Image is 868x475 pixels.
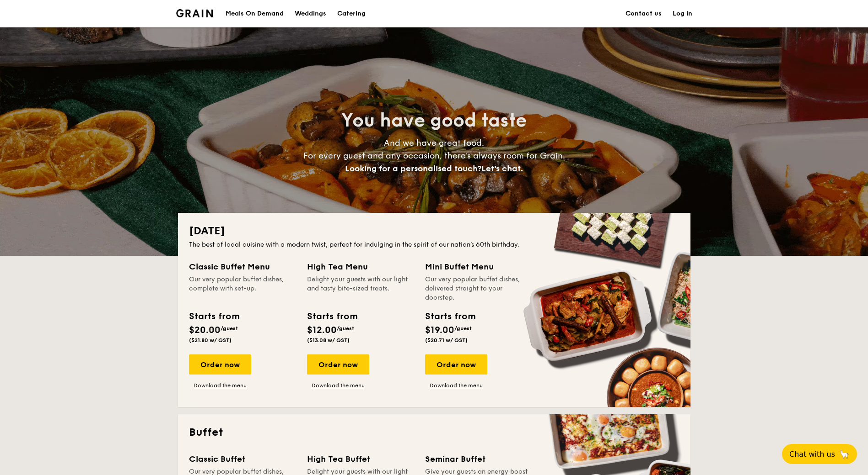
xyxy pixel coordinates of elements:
[425,382,487,389] a: Download the menu
[345,164,481,174] span: Looking for a personalised touch?
[307,310,357,323] div: Starts from
[307,354,369,375] div: Order now
[341,110,527,132] span: You have good taste
[189,224,679,238] h2: [DATE]
[454,325,472,332] span: /guest
[425,325,454,336] span: $19.00
[425,260,532,273] div: Mini Buffet Menu
[189,275,296,302] div: Our very popular buffet dishes, complete with set-up.
[303,138,565,174] span: And we have great food. For every guest and any occasion, there’s always room for Grain.
[425,453,532,465] div: Seminar Buffet
[782,444,857,464] button: Chat with us🦙
[221,325,238,332] span: /guest
[176,9,213,17] img: Grain
[189,453,296,465] div: Classic Buffet
[189,310,239,323] div: Starts from
[189,382,251,389] a: Download the menu
[425,354,487,375] div: Order now
[189,337,232,343] span: ($21.80 w/ GST)
[307,337,350,343] span: ($13.08 w/ GST)
[481,164,523,174] span: Let's chat.
[189,260,296,273] div: Classic Buffet Menu
[189,354,251,375] div: Order now
[307,260,414,273] div: High Tea Menu
[307,325,337,336] span: $12.00
[425,310,475,323] div: Starts from
[189,325,221,336] span: $20.00
[307,453,414,465] div: High Tea Buffet
[176,9,213,17] a: Logotype
[189,240,679,249] div: The best of local cuisine with a modern twist, perfect for indulging in the spirit of our nation’...
[337,325,354,332] span: /guest
[839,449,850,459] span: 🦙
[307,275,414,302] div: Delight your guests with our light and tasty bite-sized treats.
[189,425,679,440] h2: Buffet
[789,450,835,459] span: Chat with us
[307,382,369,389] a: Download the menu
[425,275,532,302] div: Our very popular buffet dishes, delivered straight to your doorstep.
[425,337,468,343] span: ($20.71 w/ GST)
